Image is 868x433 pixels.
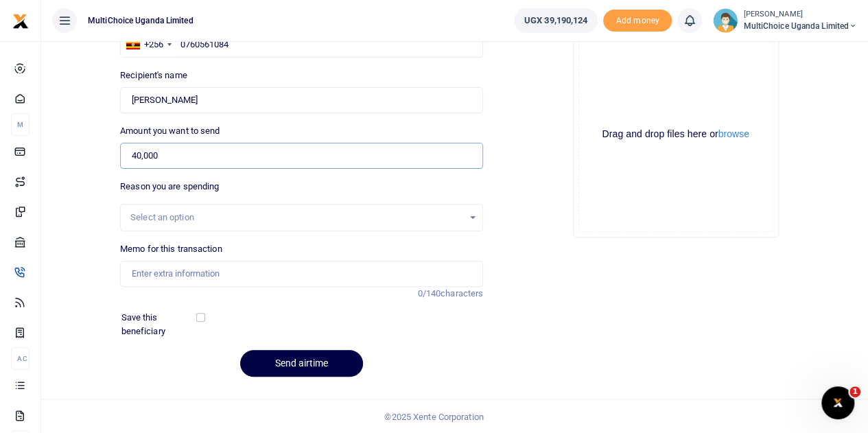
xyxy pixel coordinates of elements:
li: M [11,113,30,136]
button: Send airtime [240,350,363,377]
span: MultiChoice Uganda Limited [743,20,857,32]
span: Add money [603,10,672,32]
a: Add money [603,14,672,25]
div: Uganda: +256 [121,32,176,57]
span: characters [441,288,483,299]
span: MultiChoice Uganda Limited [82,14,199,27]
label: Save this beneficiary [121,311,199,338]
li: Toup your wallet [603,10,672,32]
input: Enter phone number [120,32,483,58]
div: Drag and drop files here or [579,128,773,141]
input: UGX [120,143,483,169]
div: +256 [144,38,163,51]
span: UGX 39,190,124 [524,14,587,27]
li: Ac [11,347,30,370]
div: Select an option [130,211,463,224]
input: Loading name... [120,87,483,113]
a: logo-small logo-large logo-large [12,15,29,25]
label: Memo for this transaction [120,242,222,256]
a: UGX 39,190,124 [514,8,598,33]
label: Recipient's name [120,69,187,82]
small: [PERSON_NAME] [743,9,857,21]
input: Enter extra information [120,261,483,287]
iframe: Intercom live chat [821,386,854,419]
a: profile-user [PERSON_NAME] MultiChoice Uganda Limited [713,8,857,33]
span: 0/140 [418,288,441,299]
img: logo-small [12,13,29,30]
li: Wallet ballance [508,8,603,33]
button: browse [718,129,749,139]
span: 1 [849,386,860,397]
label: Amount you want to send [120,124,220,138]
label: Reason you are spending [120,180,219,194]
img: profile-user [713,8,738,33]
div: File Uploader [573,32,779,237]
